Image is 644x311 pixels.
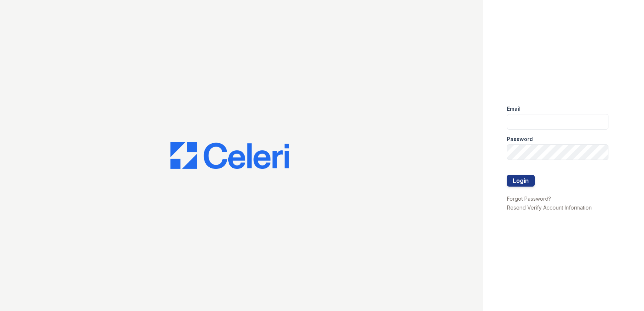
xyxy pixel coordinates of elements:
[507,175,535,187] button: Login
[507,204,592,211] a: Resend Verify Account Information
[507,195,551,202] a: Forgot Password?
[507,136,533,143] label: Password
[170,142,289,169] img: CE_Logo_Blue-a8612792a0a2168367f1c8372b55b34899dd931a85d93a1a3d3e32e68fde9ad4.png
[507,105,521,113] label: Email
